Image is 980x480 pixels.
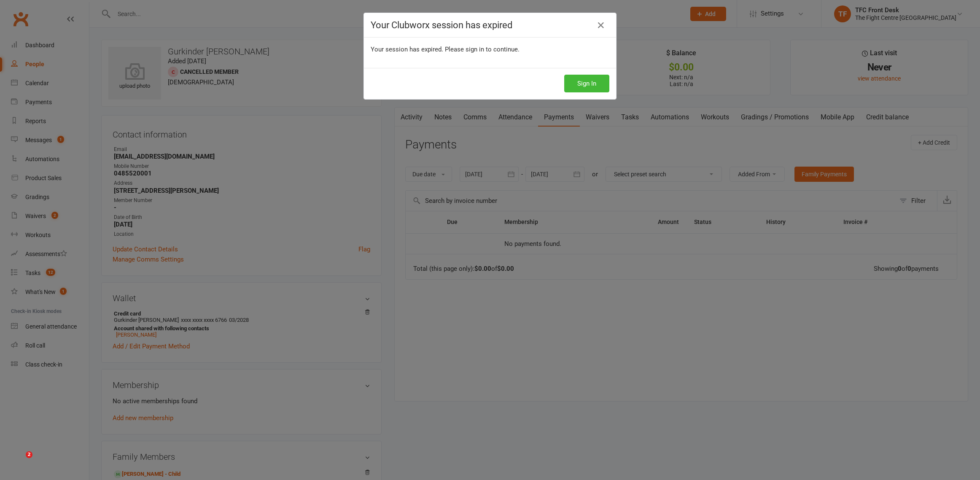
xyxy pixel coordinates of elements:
span: 2 [26,451,32,458]
button: Sign In [564,75,609,92]
h4: Your Clubworx session has expired [371,20,609,30]
iframe: Intercom live chat [8,451,29,472]
span: Your session has expired. Please sign in to continue. [371,46,520,53]
a: Close [594,19,608,32]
